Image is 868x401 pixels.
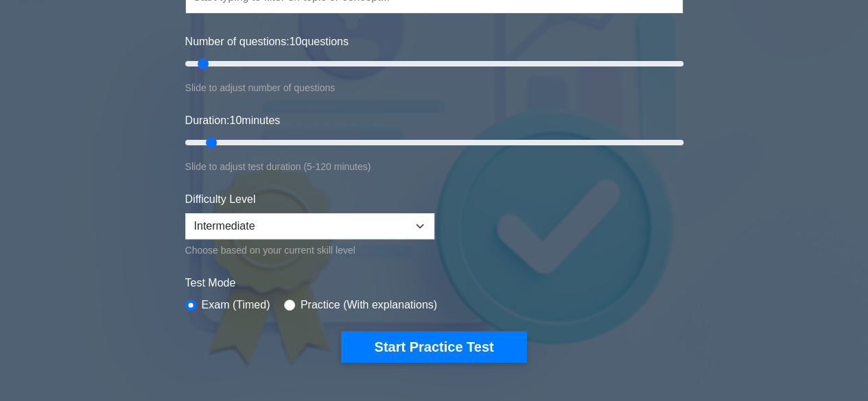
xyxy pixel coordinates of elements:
[185,80,683,96] div: Slide to adjust number of questions
[202,297,270,313] label: Exam (Timed)
[185,242,434,258] div: Choose based on your current skill level
[229,114,242,126] span: 10
[185,34,349,50] label: Number of questions: questions
[341,331,526,363] button: Start Practice Test
[290,36,302,47] span: 10
[185,158,683,175] div: Slide to adjust test duration (5-120 minutes)
[185,112,281,129] label: Duration: minutes
[185,191,256,208] label: Difficulty Level
[301,297,437,313] label: Practice (With explanations)
[185,275,683,291] label: Test Mode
